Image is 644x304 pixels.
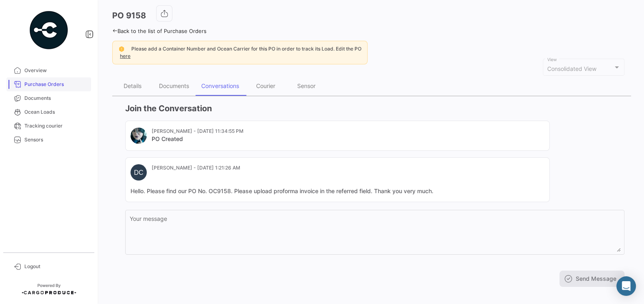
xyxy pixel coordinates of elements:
mat-card-title: PO Created [152,135,244,143]
a: here [118,53,132,59]
div: Sensor [297,82,315,89]
div: DC [131,164,147,181]
mat-card-subtitle: [PERSON_NAME] - [DATE] 11:34:55 PM [152,128,244,135]
div: Conversations [201,82,239,89]
span: Documents [24,95,88,102]
div: Details [124,82,141,89]
mat-card-content: Hello. Please find our PO No. OC9158. Please upload proforma invoice in the referred field. Thank... [131,187,544,195]
h3: Join the Conversation [125,103,624,114]
a: Tracking courier [7,119,91,133]
span: Ocean Loads [24,108,88,116]
img: IMG_20220614_122528.jpg [131,128,147,144]
span: Overview [24,67,88,74]
img: powered-by.png [28,10,69,51]
span: Logout [24,263,88,270]
a: Overview [7,64,91,77]
div: Courier [256,82,275,89]
span: Consolidated View [547,65,596,72]
span: Purchase Orders [24,81,88,88]
a: Ocean Loads [7,105,91,119]
mat-card-subtitle: [PERSON_NAME] - [DATE] 1:21:26 AM [152,164,240,172]
a: Sensors [7,133,91,147]
span: Sensors [24,136,88,143]
h3: PO 9158 [112,10,146,21]
a: Purchase Orders [7,77,91,91]
div: Documents [159,82,189,89]
span: Tracking courier [24,122,88,130]
a: Documents [7,91,91,105]
span: Please add a Container Number and Ocean Carrier for this PO in order to track its Load. Edit the PO [131,46,361,52]
a: Back to the list of Purchase Orders [112,28,207,34]
div: Abrir Intercom Messenger [616,276,636,296]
